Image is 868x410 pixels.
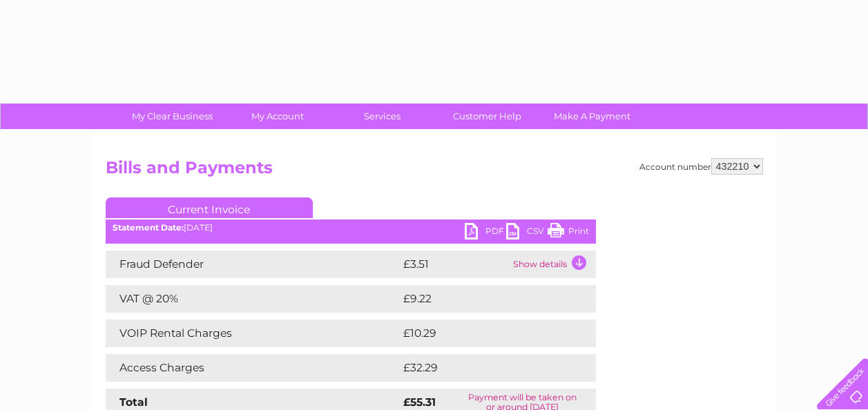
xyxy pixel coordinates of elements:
a: My Account [220,104,334,129]
td: Show details [510,251,596,278]
a: Customer Help [430,104,544,129]
td: £10.29 [400,320,567,347]
a: My Clear Business [115,104,229,129]
a: Make A Payment [535,104,649,129]
a: Services [325,104,439,129]
a: CSV [506,223,548,243]
a: PDF [465,223,506,243]
strong: Total [119,396,148,409]
h2: Bills and Payments [106,158,763,184]
td: Fraud Defender [106,251,400,278]
td: £9.22 [400,285,563,313]
a: Print [548,223,589,243]
td: Access Charges [106,354,400,382]
a: Current Invoice [106,197,313,218]
div: Account number [639,158,763,175]
td: £3.51 [400,251,510,278]
b: Statement Date: [113,222,184,233]
td: VAT @ 20% [106,285,400,313]
td: VOIP Rental Charges [106,320,400,347]
div: [DATE] [106,223,596,233]
strong: £55.31 [403,396,436,409]
td: £32.29 [400,354,568,382]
